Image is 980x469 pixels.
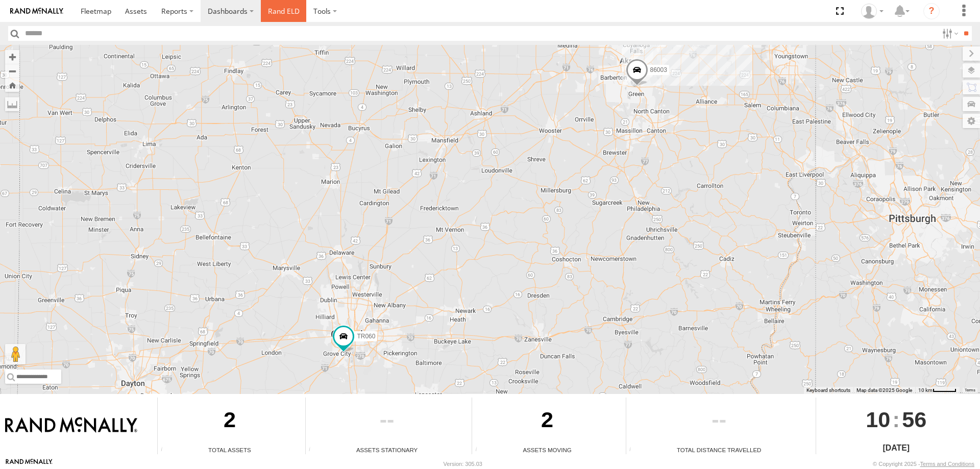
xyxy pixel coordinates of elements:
[866,398,890,441] span: 10
[472,446,622,454] div: Assets Moving
[915,387,960,394] button: Map Scale: 10 km per 43 pixels
[963,114,980,128] label: Map Settings
[626,447,642,454] div: Total distance travelled by all assets within specified date range and applied filters
[158,446,302,454] div: Total Assets
[626,446,812,454] div: Total Distance Travelled
[444,461,482,467] div: Version: 305.03
[5,344,26,364] button: Drag Pegman onto the map to open Street View
[306,447,321,454] div: Total number of assets current stationary.
[10,8,63,15] img: rand-logo.svg
[806,387,850,394] button: Keyboard shortcuts
[306,446,468,454] div: Assets Stationary
[902,398,926,441] span: 56
[5,50,19,64] button: Zoom in
[158,447,173,454] div: Total number of Enabled Assets
[5,78,19,92] button: Zoom Home
[5,97,19,111] label: Measure
[923,3,940,19] i: ?
[965,388,975,392] a: Terms
[938,26,960,41] label: Search Filter Options
[650,66,667,73] span: 86003
[158,398,302,446] div: 2
[472,398,622,446] div: 2
[816,442,976,454] div: [DATE]
[857,4,887,19] div: George Steele
[816,398,976,441] div: :
[357,333,375,340] span: TR060
[5,64,19,78] button: Zoom out
[918,387,933,393] span: 10 km
[873,461,974,467] div: © Copyright 2025 -
[5,417,137,434] img: Rand McNally
[6,459,53,469] a: Visit our Website
[920,461,974,467] a: Terms and Conditions
[856,387,912,393] span: Map data ©2025 Google
[472,447,487,454] div: Total number of assets current in transit.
